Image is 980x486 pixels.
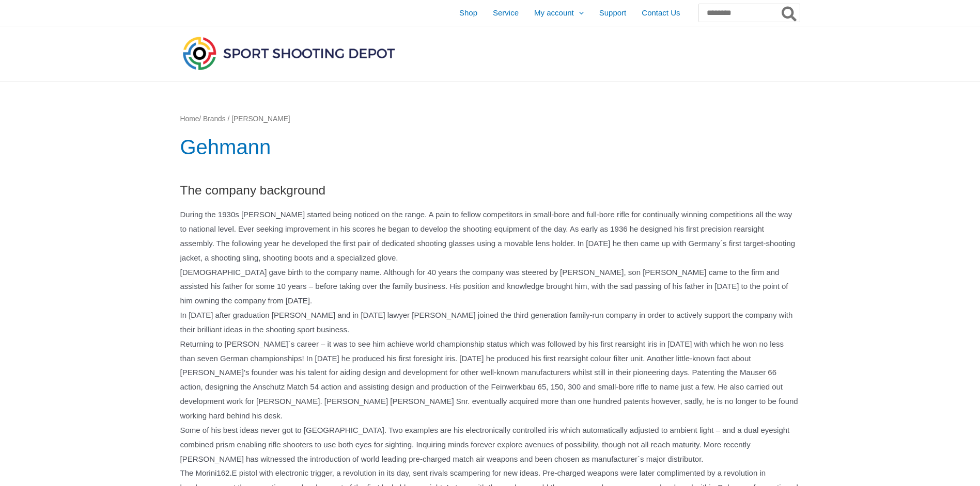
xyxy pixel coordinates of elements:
h2: The company background [180,182,800,199]
img: Sport Shooting Depot [180,34,397,72]
nav: Breadcrumb [180,112,800,126]
a: Home [180,115,199,123]
button: Search [780,4,800,22]
h1: Gehmann [180,133,800,161]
